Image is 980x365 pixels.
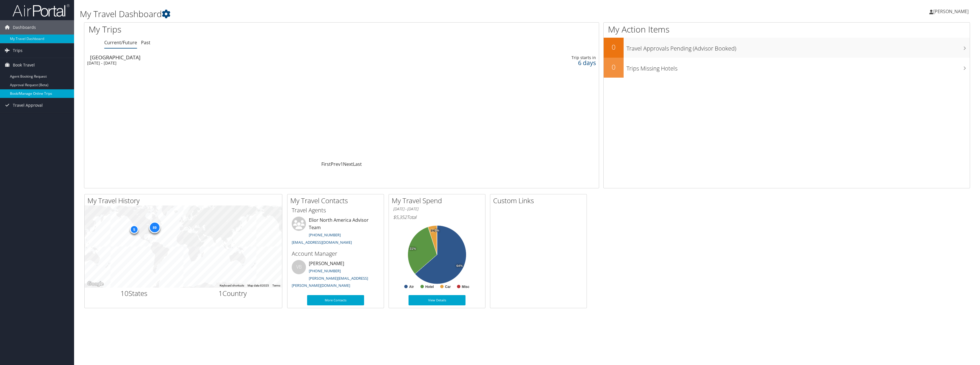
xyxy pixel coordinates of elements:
div: Trip starts in [478,55,596,60]
text: Hotel [425,285,434,289]
h2: Custom Links [493,196,587,205]
h3: Travel Approvals Pending (Advisor Booked) [626,42,970,53]
img: Google [86,280,105,288]
tspan: 0% [435,229,439,232]
h2: 0 [604,42,624,52]
tspan: 64% [456,264,463,268]
h2: 0 [604,62,624,72]
span: Travel Approval [13,98,43,112]
a: More Contacts [307,295,364,305]
tspan: 5% [431,229,435,233]
a: [PHONE_NUMBER] [309,268,341,273]
span: [PERSON_NAME] [933,8,969,15]
li: [PERSON_NAME] [289,260,382,291]
span: 1 [219,289,222,298]
h6: Total [393,214,481,220]
a: Open this area in Google Maps (opens a new window) [86,280,105,288]
span: Map data ©2025 [248,284,269,287]
span: Trips [13,43,23,58]
div: [GEOGRAPHIC_DATA] [90,55,402,60]
div: 5 [130,225,138,234]
button: Keyboard shortcuts [220,284,244,288]
h3: Travel Agents [292,206,379,214]
h1: My Travel Dashboard [80,8,676,20]
a: [PERSON_NAME][EMAIL_ADDRESS][PERSON_NAME][DOMAIN_NAME] [292,276,368,288]
span: 10 [121,289,128,298]
h6: [DATE] - [DATE] [393,206,481,212]
h3: Account Manager [292,250,379,258]
h1: My Trips [89,23,380,35]
span: $5,352 [393,214,407,220]
h1: My Action Items [604,23,970,35]
text: Car [445,285,451,289]
a: 0Travel Approvals Pending (Advisor Booked) [604,38,970,58]
div: 6 days [478,60,596,65]
a: Next [343,161,353,167]
a: Past [141,39,150,46]
span: Dashboards [13,20,36,35]
a: View Details [409,295,465,305]
h2: My Travel History [87,196,282,205]
h2: Country [188,289,278,298]
a: 1 [340,161,343,167]
span: Book Travel [13,58,35,72]
div: VB [292,260,306,274]
h2: States [89,289,179,298]
a: First [321,161,331,167]
div: [DATE] - [DATE] [87,61,399,66]
h2: My Travel Contacts [290,196,384,205]
li: Elior North America Advisor Team [289,217,382,247]
a: [PHONE_NUMBER] [309,232,341,237]
text: Misc [462,285,469,289]
div: 89 [149,222,160,233]
a: Terms (opens in new tab) [272,284,280,287]
a: Current/Future [104,39,137,46]
img: airportal-logo.png [13,4,70,17]
h3: Trips Missing Hotels [626,62,970,72]
text: Air [409,285,414,289]
a: 0Trips Missing Hotels [604,58,970,78]
a: [PERSON_NAME] [929,3,974,20]
a: Prev [331,161,340,167]
h2: My Travel Spend [392,196,485,205]
a: Last [353,161,362,167]
tspan: 31% [410,247,416,251]
a: [EMAIL_ADDRESS][DOMAIN_NAME] [292,240,352,245]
